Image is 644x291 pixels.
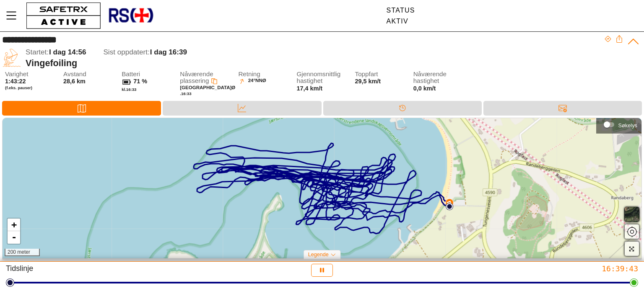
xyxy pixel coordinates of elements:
[63,78,86,85] font: 28,6 km
[618,122,637,129] font: Søkelys
[103,48,149,56] font: Sist oppdatert:
[429,264,638,273] div: 16:39:43
[8,249,30,255] font: 200 meter
[323,101,482,116] div: Tidslinje
[355,70,378,77] font: Toppfart
[49,48,86,56] font: I dag 14:56
[163,101,321,116] div: Data
[8,231,20,244] a: Zoom ut
[5,85,32,90] font: (f.eks. pauser)
[355,78,381,85] font: 29,5 km/t
[11,219,17,230] font: +
[63,70,86,77] font: Avstand
[413,70,447,85] font: Nåværende hastighet
[296,70,340,85] font: Gjennomsnittlig hastighet
[122,70,140,77] font: Batteri
[180,70,213,85] font: Nåværende plassering
[11,232,17,242] font: -
[181,91,192,96] font: 16:33
[413,85,436,92] font: 0,0 km/t
[446,203,453,210] img: PathStart.svg
[5,70,28,77] font: Varighet
[296,85,322,92] font: 17,4 km/t
[26,48,49,56] font: Startet:
[8,219,20,231] a: Zoom inn
[387,7,415,14] font: Status
[108,2,154,29] img: RescueLogo.png
[180,85,235,90] font: [GEOGRAPHIC_DATA]Ø
[6,264,33,273] font: Tidslinje
[5,78,26,85] font: 1:43:22
[150,48,187,56] font: I dag 16:39
[126,87,137,92] font: 16:33
[26,58,77,68] font: Vingefoiling
[180,91,181,96] font: .
[133,78,147,85] font: 71 %
[2,48,21,67] img: WINGFOILING.svg
[238,70,260,77] font: Retning
[387,18,408,25] font: Aktiv
[2,101,161,116] div: Kart
[255,78,266,83] font: NNØ
[122,87,126,92] font: kl.
[308,252,329,258] font: Legende
[483,101,642,116] div: Meldinger
[248,78,255,83] font: 24°
[600,118,637,131] div: Søkelys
